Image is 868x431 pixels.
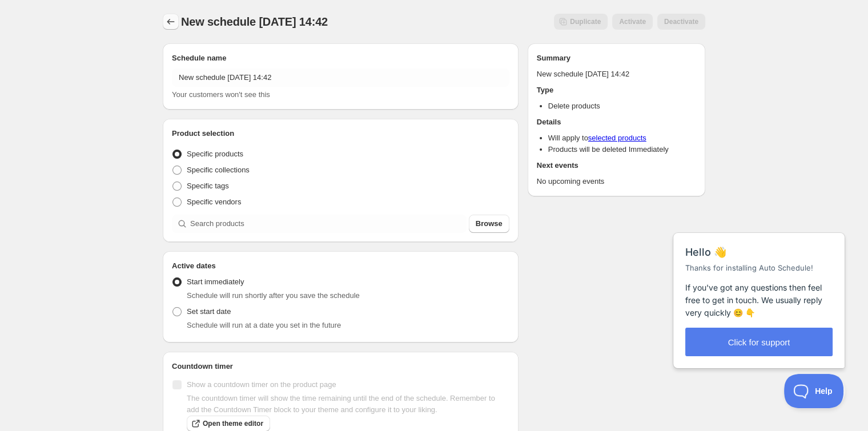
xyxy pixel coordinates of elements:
h2: Active dates [172,260,509,272]
h2: Summary [537,53,696,64]
span: Schedule will run at a date you set in the future [187,321,341,329]
span: Specific collections [187,166,250,174]
span: Browse [476,218,503,229]
p: New schedule [DATE] 14:42 [537,69,696,80]
h2: Details [537,116,696,128]
span: Schedule will run shortly after you save the schedule [187,291,360,300]
h2: Countdown timer [172,361,509,372]
p: The countdown timer will show the time remaining until the end of the schedule. Remember to add t... [187,393,509,416]
span: New schedule [DATE] 14:42 [181,15,328,28]
h2: Schedule name [172,53,509,64]
li: Delete products [548,100,696,112]
span: Your customers won't see this [172,90,270,99]
h2: Next events [537,160,696,171]
button: Schedules [163,14,179,30]
span: Open theme editor [203,419,263,428]
iframe: Help Scout Beacon - Messages and Notifications [668,204,851,374]
h2: Type [537,84,696,96]
span: Start immediately [187,277,244,286]
span: Specific tags [187,182,229,190]
span: Specific products [187,150,243,158]
span: Show a countdown timer on the product page [187,380,336,389]
h2: Product selection [172,128,509,139]
button: Browse [469,215,509,233]
iframe: Help Scout Beacon - Open [784,374,845,408]
span: Set start date [187,307,231,316]
span: Specific vendors [187,198,241,206]
p: No upcoming events [537,176,696,187]
li: Will apply to [548,132,696,144]
input: Search products [190,215,467,233]
a: selected products [588,134,646,142]
li: Products will be deleted Immediately [548,144,696,155]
